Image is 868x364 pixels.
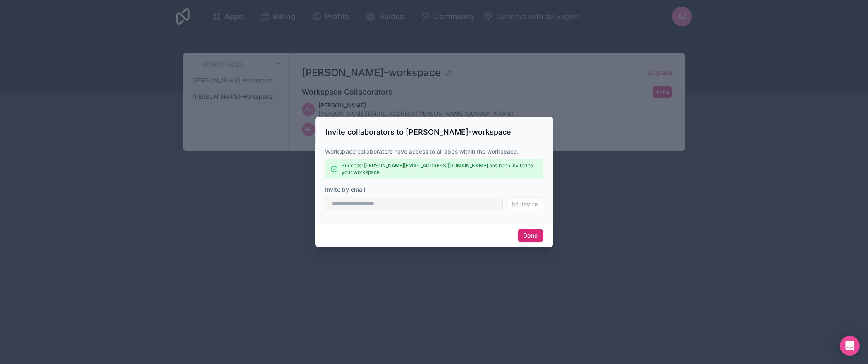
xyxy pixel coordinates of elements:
p: Success! [PERSON_NAME][EMAIL_ADDRESS][DOMAIN_NAME] has been invited to your workspace [342,162,538,176]
p: Workspace collaborators have access to all apps within the workspace. [325,148,543,156]
label: Invite by email [325,186,366,194]
button: Done [518,229,543,242]
div: Open Intercom Messenger [840,336,860,356]
h3: Invite collaborators to [PERSON_NAME]-workspace [325,127,511,137]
